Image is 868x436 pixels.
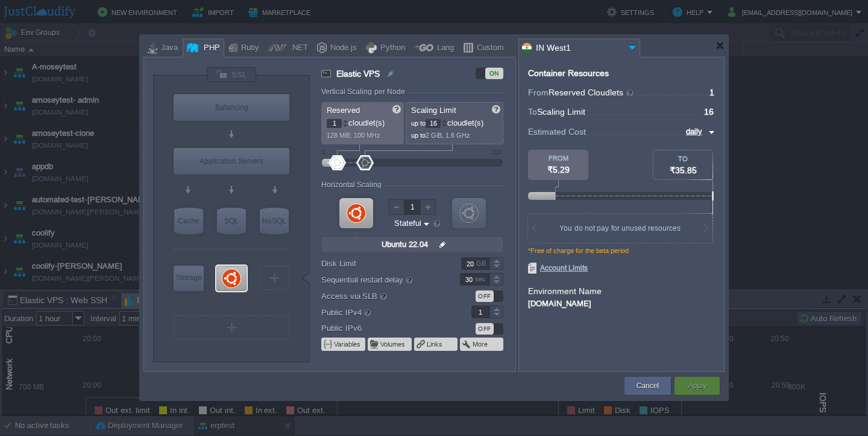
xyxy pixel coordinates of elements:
div: Container Resources [528,69,609,78]
div: *Free of charge for the beta period [528,247,715,263]
label: Disk Limit [321,257,444,270]
span: Reserved [327,106,360,115]
span: To [528,107,537,117]
button: More [473,339,489,349]
div: Create New Layer [259,266,289,290]
button: Links [427,339,444,349]
div: OFF [476,290,494,302]
label: Public IPv6 [321,322,444,335]
span: 1 [709,88,714,97]
span: Account Limits [528,263,588,274]
div: Balancing [174,94,289,121]
label: Environment Name [528,286,602,296]
div: Cache [174,208,203,234]
div: SQL [217,208,246,234]
div: Elastic VPS [216,266,247,291]
span: up to [411,120,426,127]
div: .NET [286,39,308,57]
div: [DOMAIN_NAME] [528,297,715,308]
button: Variables [334,339,362,349]
div: 150 [491,149,502,156]
button: Cancel [637,380,659,392]
label: Sequential restart delay [321,273,444,286]
div: Custom [473,39,504,57]
div: FROM [528,155,588,162]
div: Storage Containers [174,266,204,291]
div: ON [485,68,503,79]
div: Node.js [327,39,357,57]
div: Lang [433,39,454,57]
span: Scaling Limit [537,107,585,117]
div: OFF [476,323,494,335]
span: ₹5.29 [547,165,570,175]
div: Python [377,39,405,57]
label: Public IPv4 [321,306,444,319]
div: NoSQL Databases [260,208,289,234]
div: Load Balancer [174,94,289,121]
div: sec [475,274,488,285]
span: ₹35.85 [670,165,697,175]
div: SQL Databases [217,208,246,234]
p: cloudlet(s) [411,115,499,128]
div: Create New Layer [174,315,289,339]
div: GB [476,258,488,269]
div: Storage [174,266,204,290]
p: cloudlet(s) [327,115,400,128]
span: 2 GiB, 1.6 GHz [426,132,470,139]
div: NoSQL [260,208,289,234]
span: From [528,88,549,97]
button: Apply [688,380,706,392]
div: TO [653,155,712,162]
button: Volumes [380,339,406,349]
span: Estimated Cost [528,125,586,138]
div: 0 [322,149,325,156]
div: Ruby [237,39,259,57]
span: Scaling Limit [411,106,456,115]
label: Access via SLB [321,289,444,303]
div: Java [157,39,178,57]
div: PHP [200,39,220,57]
span: 16 [704,107,714,117]
div: Application Servers [174,148,289,175]
span: up to [411,132,426,139]
div: Vertical Scaling per Node [321,88,408,96]
span: Reserved Cloudlets [549,88,635,97]
span: 128 MiB, 100 MHz [327,132,380,139]
div: Horizontal Scaling [321,181,385,189]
